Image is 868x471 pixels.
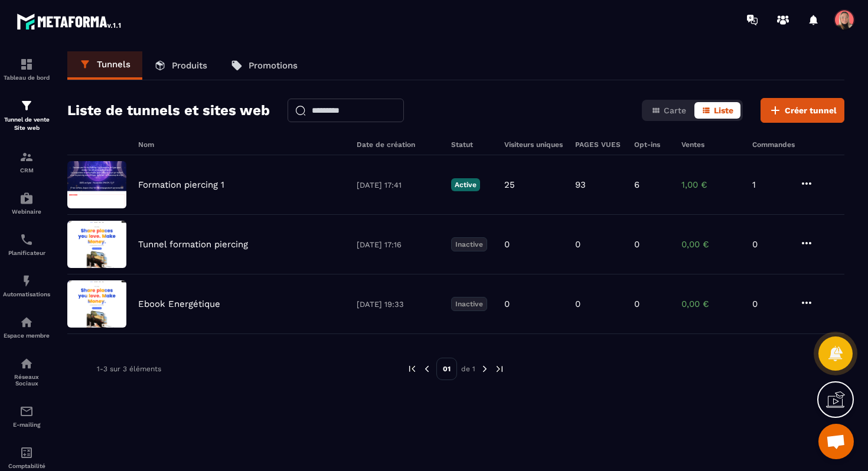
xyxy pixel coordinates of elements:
p: Promotions [249,60,298,71]
p: 0,00 € [681,239,740,250]
button: Carte [644,102,693,119]
img: automations [19,274,34,288]
a: Promotions [219,51,309,80]
p: 0 [634,299,639,309]
p: 0 [504,239,510,250]
img: formation [19,57,34,71]
p: 1-3 sur 3 éléments [97,365,161,373]
a: Tunnels [67,51,142,80]
span: Créer tunnel [785,104,837,116]
p: Tableau de bord [3,74,50,81]
h6: Commandes [752,140,795,149]
a: automationsautomationsAutomatisations [3,265,50,306]
p: Tunnels [97,59,130,70]
img: accountant [19,446,34,460]
span: Carte [664,106,686,115]
p: 25 [504,179,515,190]
a: Produits [142,51,219,80]
button: Créer tunnel [761,98,844,123]
p: 0 [752,239,788,250]
a: automationsautomationsWebinaire [3,182,50,224]
img: formation [19,99,34,113]
p: de 1 [461,364,475,374]
img: image [67,280,126,328]
img: scheduler [19,233,34,247]
img: automations [19,191,34,205]
img: email [19,404,34,418]
p: Ebook Energétique [138,299,220,309]
p: Inactive [451,297,487,311]
p: [DATE] 17:41 [357,181,439,189]
p: 0 [752,299,788,309]
img: automations [19,315,34,329]
p: Planificateur [3,250,50,256]
img: formation [19,150,34,164]
p: 0 [575,299,580,309]
img: image [67,221,126,268]
p: Webinaire [3,208,50,215]
img: image [67,161,126,208]
p: Espace membre [3,332,50,339]
p: 1 [752,179,788,190]
p: Comptabilité [3,463,50,469]
p: Produits [172,60,207,71]
a: formationformationTunnel de vente Site web [3,90,50,141]
img: next [494,364,505,374]
p: Automatisations [3,291,50,297]
p: 0,00 € [681,299,740,309]
p: Inactive [451,237,487,251]
p: Tunnel formation piercing [138,239,248,250]
p: Formation piercing 1 [138,179,224,190]
span: Liste [714,106,733,115]
p: [DATE] 19:33 [357,300,439,309]
a: emailemailE-mailing [3,395,50,437]
a: social-networksocial-networkRéseaux Sociaux [3,348,50,395]
a: automationsautomationsEspace membre [3,306,50,348]
p: E-mailing [3,421,50,428]
a: formationformationTableau de bord [3,48,50,90]
p: Active [451,178,480,191]
h6: Opt-ins [634,140,670,149]
h6: Statut [451,140,492,149]
div: Ouvrir le chat [818,424,854,459]
p: CRM [3,167,50,174]
p: Réseaux Sociaux [3,374,50,387]
h6: Nom [138,140,345,149]
h6: Visiteurs uniques [504,140,563,149]
h2: Liste de tunnels et sites web [67,99,270,122]
img: next [479,364,490,374]
p: 0 [504,299,510,309]
img: prev [407,364,417,374]
p: 1,00 € [681,179,740,190]
img: logo [17,11,123,32]
p: [DATE] 17:16 [357,240,439,249]
p: 0 [575,239,580,250]
button: Liste [694,102,740,119]
img: prev [422,364,432,374]
h6: PAGES VUES [575,140,622,149]
h6: Ventes [681,140,740,149]
p: Tunnel de vente Site web [3,116,50,132]
h6: Date de création [357,140,439,149]
img: social-network [19,356,34,371]
a: formationformationCRM [3,141,50,182]
p: 6 [634,179,639,190]
p: 93 [575,179,586,190]
p: 01 [436,358,457,380]
a: schedulerschedulerPlanificateur [3,224,50,265]
p: 0 [634,239,639,250]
